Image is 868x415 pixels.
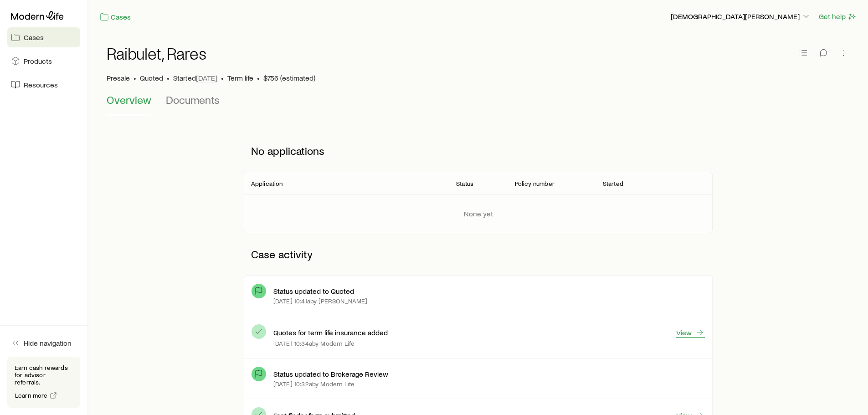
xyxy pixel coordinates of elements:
[603,180,623,187] p: Started
[140,73,163,82] span: Quoted
[273,297,368,305] p: [DATE] 10:41a by [PERSON_NAME]
[257,73,260,82] span: •
[273,369,388,379] p: Status updated to Brokerage Review
[7,357,80,408] div: Earn cash rewards for advisor referrals.Learn more
[251,180,283,187] p: Application
[134,73,136,82] span: •
[7,27,80,47] a: Cases
[24,33,44,42] span: Cases
[273,328,388,337] p: Quotes for term life insurance added
[24,338,72,348] span: Hide navigation
[173,73,217,82] p: Started
[24,80,58,89] span: Resources
[221,73,224,82] span: •
[676,328,705,338] a: View
[670,11,811,22] button: [DEMOGRAPHIC_DATA][PERSON_NAME]
[227,73,253,82] span: Term life
[107,44,206,62] h1: Raibulet, Rares
[515,180,555,187] p: Policy number
[263,73,315,82] span: $756 (estimated)
[166,93,220,106] span: Documents
[99,12,131,22] a: Cases
[671,12,811,21] p: [DEMOGRAPHIC_DATA][PERSON_NAME]
[196,73,217,82] span: [DATE]
[15,364,73,386] p: Earn cash rewards for advisor referrals.
[107,73,130,82] p: Presale
[456,180,473,187] p: Status
[244,137,713,164] p: No applications
[167,73,169,82] span: •
[273,287,354,296] p: Status updated to Quoted
[107,93,151,106] span: Overview
[464,209,493,218] p: None yet
[273,340,354,347] p: [DATE] 10:34a by Modern Life
[818,11,857,22] button: Get help
[7,51,80,71] a: Products
[7,333,80,353] button: Hide navigation
[24,56,52,66] span: Products
[273,380,354,388] p: [DATE] 10:32a by Modern Life
[107,93,850,115] div: Case details tabs
[244,241,713,268] p: Case activity
[15,392,48,399] span: Learn more
[7,75,80,95] a: Resources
